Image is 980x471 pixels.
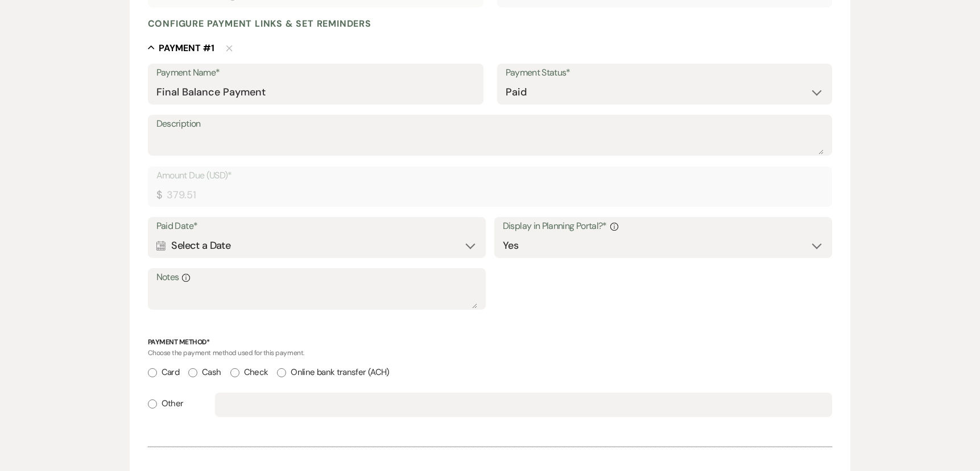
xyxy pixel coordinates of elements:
[148,18,371,30] h4: Configure payment links & set reminders
[506,65,824,81] label: Payment Status*
[156,65,475,81] label: Payment Name*
[277,368,286,377] input: Online bank transfer (ACH)
[156,235,478,257] div: Select a Date
[148,337,833,348] p: Payment Method*
[188,365,221,380] label: Cash
[159,42,214,55] h5: Payment # 1
[148,368,157,377] input: Card
[230,368,239,377] input: Check
[148,396,184,411] label: Other
[503,218,824,235] label: Display in Planning Portal?*
[156,116,824,132] label: Description
[156,168,824,184] label: Amount Due (USD)*
[156,218,478,235] label: Paid Date*
[148,399,157,409] input: Other
[148,365,179,380] label: Card
[156,269,478,286] label: Notes
[277,365,389,380] label: Online bank transfer (ACH)
[156,187,162,203] div: $
[188,368,197,377] input: Cash
[148,42,214,53] button: Payment #1
[148,348,304,357] span: Choose the payment method used for this payment.
[230,365,268,380] label: Check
